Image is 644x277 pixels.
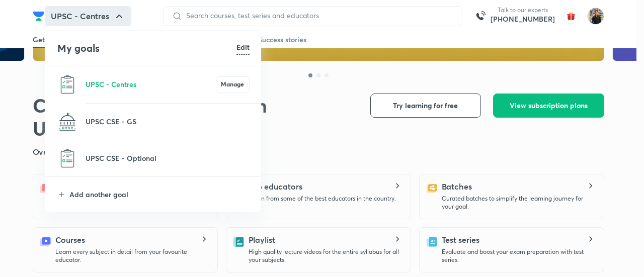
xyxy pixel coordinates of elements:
p: Add another goal [69,189,250,200]
img: UPSC CSE - Optional [57,148,77,168]
img: UPSC CSE - GS [57,112,77,132]
h6: Edit [236,42,250,52]
p: UPSC CSE - GS [86,116,250,127]
h4: My goals [57,41,236,56]
p: UPSC CSE - Optional [86,153,250,163]
img: UPSC - Centres [57,74,77,95]
button: Manage [216,76,250,93]
p: UPSC - Centres [86,79,216,89]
